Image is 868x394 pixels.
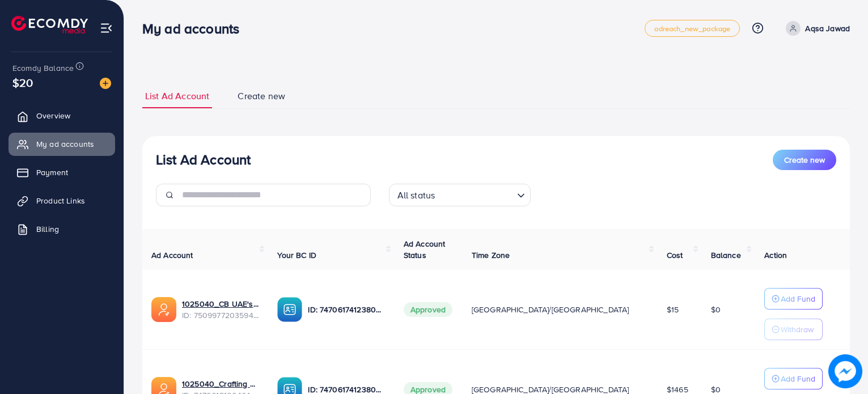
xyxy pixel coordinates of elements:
[404,238,446,261] span: Ad Account Status
[711,304,721,315] span: $0
[151,249,193,261] span: Ad Account
[9,104,115,127] a: Overview
[781,21,850,36] a: Aqsa Jawad
[805,22,850,35] p: Aqsa Jawad
[238,90,285,103] span: Create new
[667,249,683,261] span: Cost
[711,249,741,261] span: Balance
[36,223,59,235] span: Billing
[438,185,512,204] input: Search for option
[36,138,94,150] span: My ad accounts
[308,303,385,316] p: ID: 7470617412380000273
[781,292,815,306] p: Add Fund
[12,74,33,91] span: $20
[645,20,740,37] a: adreach_new_package
[145,90,209,103] span: List Ad Account
[100,78,111,89] img: image
[654,25,730,32] span: adreach_new_package
[764,249,787,261] span: Action
[667,304,679,315] span: $15
[277,297,302,322] img: ic-ba-acc.ded83a64.svg
[764,288,823,310] button: Add Fund
[9,189,115,212] a: Product Links
[9,218,115,240] a: Billing
[12,62,74,74] span: Ecomdy Balance
[182,298,259,310] a: 1025040_CB UAE's TikTok Ad Account_1748553285120
[277,249,316,261] span: Your BC ID
[764,368,823,389] button: Add Fund
[11,16,88,33] img: logo
[36,167,68,178] span: Payment
[784,154,825,166] span: Create new
[395,187,438,204] span: All status
[36,195,85,206] span: Product Links
[142,20,248,37] h3: My ad accounts
[472,304,629,315] span: [GEOGRAPHIC_DATA]/[GEOGRAPHIC_DATA]
[100,22,113,35] img: menu
[764,319,823,340] button: Withdraw
[472,249,510,261] span: Time Zone
[36,110,70,121] span: Overview
[9,133,115,155] a: My ad accounts
[781,372,815,385] p: Add Fund
[156,151,251,168] h3: List Ad Account
[182,378,259,389] a: 1025040_Crafting Bundles Ads Account_1739388829774
[9,161,115,184] a: Payment
[182,310,259,321] span: ID: 7509977203594133522
[828,354,862,388] img: image
[773,150,836,170] button: Create new
[404,302,452,317] span: Approved
[182,298,259,321] div: <span class='underline'>1025040_CB UAE's TikTok Ad Account_1748553285120</span></br>7509977203594...
[389,184,531,206] div: Search for option
[151,297,176,322] img: ic-ads-acc.e4c84228.svg
[781,323,814,336] p: Withdraw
